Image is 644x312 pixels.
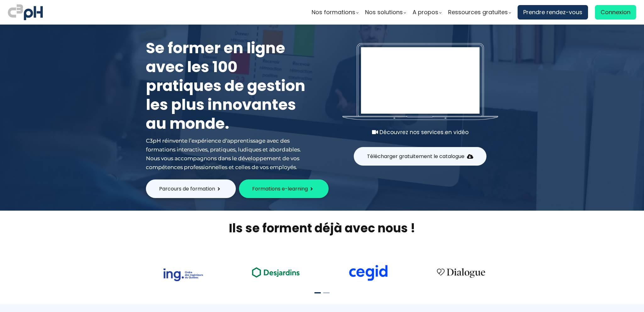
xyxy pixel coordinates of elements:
span: Ressources gratuites [448,8,508,17]
button: Parcours de formation [146,179,236,198]
button: Formations e-learning [239,179,329,198]
span: Nos solutions [365,8,403,17]
span: Nos formations [312,8,355,17]
a: Prendre rendez-vous [518,5,588,20]
h2: Ils se forment déjà avec nous ! [138,220,506,236]
span: Télécharger gratuitement le catalogue [367,152,464,160]
button: Télécharger gratuitement le catalogue [354,147,486,166]
h1: Se former en ligne avec les 100 pratiques de gestion les plus innovantes au monde. [146,39,309,133]
div: C3pH réinvente l’expérience d'apprentissage avec des formations interactives, pratiques, ludiques... [146,136,309,172]
span: A propos [413,8,438,17]
div: Découvrez nos services en vidéo [342,128,498,137]
span: Formations e-learning [252,185,308,193]
img: cdf238afa6e766054af0b3fe9d0794df.png [348,265,388,281]
span: Parcours de formation [159,185,215,193]
img: logo C3PH [8,3,43,21]
img: 73f878ca33ad2a469052bbe3fa4fd140.png [163,269,203,281]
span: Connexion [601,8,630,17]
img: 4cbfeea6ce3138713587aabb8dcf64fe.png [433,264,489,281]
img: ea49a208ccc4d6e7deb170dc1c457f3b.png [247,264,304,281]
a: Connexion [595,5,636,20]
span: Prendre rendez-vous [523,8,582,17]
